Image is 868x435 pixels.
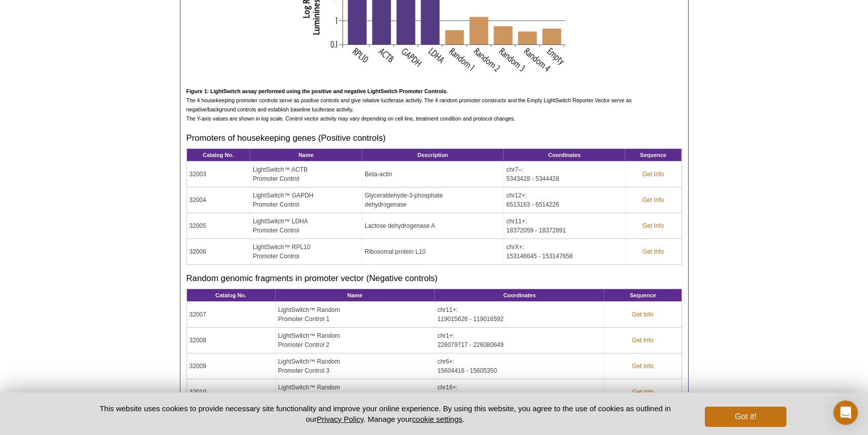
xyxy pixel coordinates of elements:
td: LightSwitch™ Random Promoter Control 4 [276,379,435,405]
td: chr16+: 1645930 - 1646850 [435,379,605,405]
strong: Figure 1: LightSwitch assay performed using the positive and negative LightSwitch Promoter Controls. [186,88,448,94]
td: 32006 [187,239,251,264]
td: chr6+: 15604416 - 15605350 [435,353,605,379]
a: Get Info [643,247,664,256]
td: 32005 [187,213,251,239]
td: chr1+: 226079717 - 226080649 [435,328,605,353]
td: LightSwitch™ Random Promoter Control 1 [276,302,435,328]
h3: Random genomic fragments in promoter vector (Negative controls) [186,273,682,284]
td: chrX+: 153146645 - 153147658 [504,239,625,264]
td: 32008 [187,328,276,353]
td: LightSwitch™ RPL10 Promoter Control [250,239,362,264]
td: chr11+: 119015626 - 119016592 [435,302,605,328]
td: chr11+: 18372059 - 18372891 [504,213,625,239]
td: LightSwitch™ LDHA Promoter Control [250,213,362,239]
strong: Sequence [640,152,666,158]
td: Beta-actin [362,162,504,187]
p: This website uses cookies to provide necessary site functionality and improve your online experie... [82,403,689,424]
td: 32004 [187,187,251,213]
strong: Coordinates [548,152,581,158]
h3: Promoters of housekeeping genes (Positive controls) [186,133,682,143]
strong: Name [298,152,314,158]
button: Got it! [705,407,786,427]
td: 32003 [187,162,251,187]
a: Get Info [632,387,654,397]
td: LightSwitch™ Random Promoter Control 2 [276,328,435,353]
td: 32009 [187,353,276,379]
a: Get Info [632,336,654,345]
td: Ribosomal protein L10 [362,239,504,264]
td: Glyceraldehyde-3-phosphate dehydrogenase [362,187,504,213]
td: chr12+: 6513163 - 6514226 [504,187,625,213]
strong: Catalog No. [215,292,246,298]
strong: Description [418,152,448,158]
div: Open Intercom Messenger [834,401,858,425]
td: LightSwitch™ Random Promoter Control 3 [276,353,435,379]
td: LightSwitch™ ACTB Promoter Control [250,162,362,187]
td: Lactose dehydrogenase A [362,213,504,239]
strong: Sequence [630,292,656,298]
td: 32007 [187,302,276,328]
td: LightSwitch™ GAPDH Promoter Control [250,187,362,213]
td: chr7–: 5343428 - 5344428 [504,162,625,187]
a: Get Info [643,221,664,230]
a: Get Info [632,310,654,319]
a: Privacy Policy [317,415,363,423]
button: cookie settings [412,415,462,423]
strong: Catalog No. [203,152,234,158]
td: 32010 [187,379,276,405]
span: The 4 housekeeping promoter controls serve as positive controls and give relative luciferase acti... [186,88,632,122]
strong: Coordinates [503,292,536,298]
strong: Name [347,292,362,298]
a: Get Info [632,362,654,371]
a: Get Info [643,170,664,179]
a: Get Info [643,195,664,205]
